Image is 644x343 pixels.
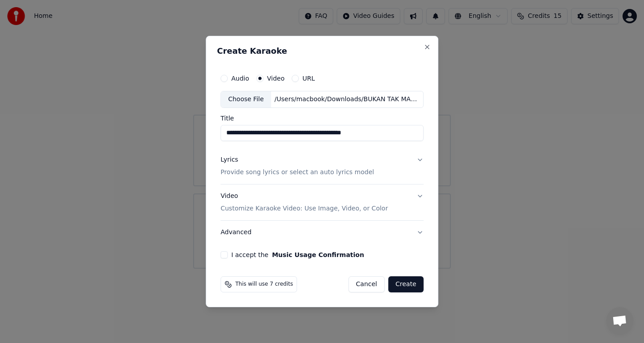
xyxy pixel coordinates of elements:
[220,148,424,184] button: LyricsProvide song lyrics or select an auto lyrics model
[271,95,423,104] div: /Users/macbook/Downloads/BUKAN TAK MAMPU - Sherly KDI Adella - OM ADELLA (1).mp4
[220,192,388,213] div: Video
[235,281,293,288] span: This will use 7 credits
[272,252,364,258] button: I accept the
[217,47,427,55] h2: Create Karaoke
[231,75,249,81] label: Audio
[220,168,374,177] p: Provide song lyrics or select an auto lyrics model
[348,276,385,292] button: Cancel
[220,184,424,220] button: VideoCustomize Karaoke Video: Use Image, Video, or Color
[302,75,315,81] label: URL
[220,204,388,213] p: Customize Karaoke Video: Use Image, Video, or Color
[231,252,364,258] label: I accept the
[388,276,424,292] button: Create
[220,221,424,244] button: Advanced
[220,155,238,164] div: Lyrics
[221,91,271,107] div: Choose File
[220,115,424,121] label: Title
[267,75,284,81] label: Video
